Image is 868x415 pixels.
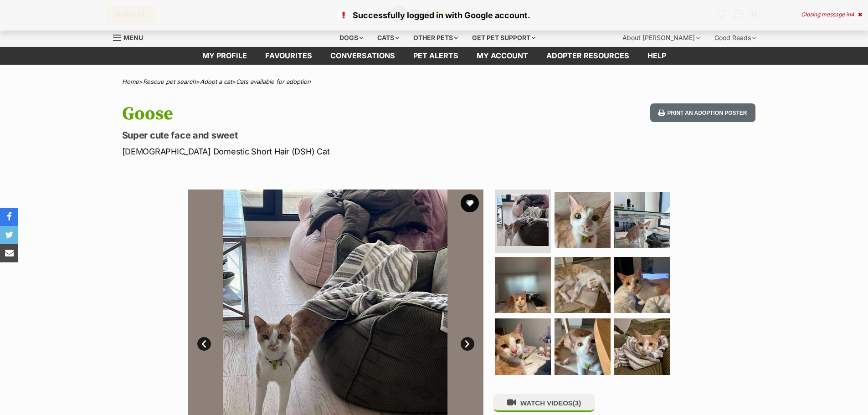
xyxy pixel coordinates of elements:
[404,47,467,65] a: Pet alerts
[9,9,859,21] p: Successfully logged in with Google account.
[193,47,256,65] a: My profile
[650,103,755,122] button: Print an adoption poster
[555,192,611,248] img: Photo of Goose
[256,47,321,65] a: Favourites
[321,47,404,65] a: conversations
[122,103,508,124] h1: Goose
[467,47,537,65] a: My account
[497,195,549,246] img: Photo of Goose
[708,29,762,47] div: Good Reads
[495,318,551,374] img: Photo of Goose
[200,78,232,85] a: Adopt a cat
[614,257,670,313] img: Photo of Goose
[197,337,211,351] a: Prev
[113,29,149,45] a: Menu
[466,29,542,47] div: Get pet support
[495,257,551,313] img: Photo of Goose
[555,318,611,374] img: Photo of Goose
[493,394,595,412] button: WATCH VIDEOS(3)
[614,192,670,248] img: Photo of Goose
[333,29,370,47] div: Dogs
[122,145,508,158] p: [DEMOGRAPHIC_DATA] Domestic Short Hair (DSH) Cat
[461,194,479,212] button: favourite
[143,78,196,85] a: Rescue pet search
[537,47,638,65] a: Adopter resources
[638,47,675,65] a: Help
[616,29,706,47] div: About [PERSON_NAME]
[573,399,581,407] span: (3)
[123,34,143,41] span: Menu
[461,337,474,351] a: Next
[122,129,508,142] p: Super cute face and sweet
[236,78,311,85] a: Cats available for adoption
[122,78,139,85] a: Home
[614,318,670,374] img: Photo of Goose
[851,11,854,18] span: 4
[801,11,862,18] div: Closing message in
[407,29,464,47] div: Other pets
[555,257,611,313] img: Photo of Goose
[371,29,406,47] div: Cats
[99,78,769,85] div: > > >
